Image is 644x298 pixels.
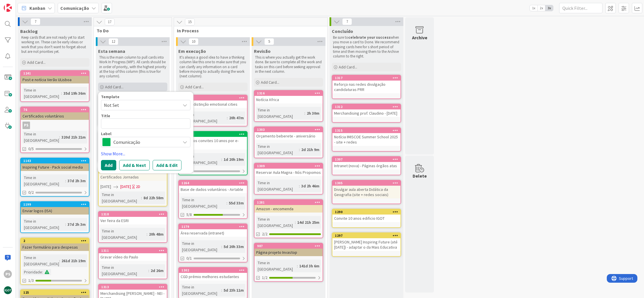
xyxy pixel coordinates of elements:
[254,163,323,195] a: 1309Reservar Aula Magna - Nós PropomosTime in [GEOGRAPHIC_DATA]:3d 2h 46m
[21,202,89,215] div: 1199Enviar logos (ISA)
[332,28,353,34] span: Concluído
[335,234,400,238] div: 1297
[348,35,391,40] strong: celebrate your success
[99,212,167,224] div: 1318Ver feira da ESRI
[119,160,150,170] button: Add & Next
[186,255,192,261] span: 0/1
[100,184,111,190] span: [DATE]
[21,243,89,251] div: Fazer formulário para despesas
[297,263,298,269] span: :
[178,131,248,175] a: 1314Envio dos convites 10 anos por e-mailTime in [GEOGRAPHIC_DATA]:1d 20h 19m0/1
[23,108,89,112] div: 76
[4,270,12,278] div: PS
[101,160,116,170] button: Add
[179,95,247,108] div: 1310Notícia distinção emotional cities
[20,158,89,197] a: 1143Inspiring Future - Pack social mediaTime in [GEOGRAPHIC_DATA]:37d 2h 3m0/2
[65,178,66,184] span: :
[21,107,89,112] div: 76
[332,209,400,215] div: 1290
[304,110,305,116] span: :
[21,35,88,54] p: Keep cards that are not ready yet to start working on. These can be early ideas or work that you ...
[305,110,321,116] div: 2h 30m
[181,153,221,166] div: Time in [GEOGRAPHIC_DATA]
[21,202,89,207] div: 1199
[101,249,167,253] div: 1311
[21,122,89,129] div: PS
[181,111,227,124] div: Time in [GEOGRAPHIC_DATA]
[120,184,131,190] span: [DATE]
[179,180,247,186] div: 1264
[300,146,321,153] div: 2d 21h 9m
[179,224,247,229] div: 1179
[254,249,323,256] div: Página projeto Invastop
[105,84,123,90] span: Add Card...
[342,18,352,25] span: 7
[254,48,271,54] span: Revisão
[256,180,299,192] div: Time in [GEOGRAPHIC_DATA]
[66,178,87,184] div: 37d 2h 3m
[99,173,167,181] div: Certificados Jornadas
[179,273,247,280] div: CGD prémio melhores estudantes
[185,18,195,25] span: 15
[21,71,89,76] div: 1241
[300,183,321,189] div: 3d 2h 46m
[29,5,45,12] span: Kanban
[333,35,400,59] p: Be sure to when you move a card to Done. We recommend keeping cards here for s short period of ti...
[60,5,89,11] b: Comunicação
[147,231,147,237] span: :
[221,243,222,250] span: :
[23,239,89,243] div: 2
[20,107,89,153] a: 76Certificados voluntáriosPSTime in [GEOGRAPHIC_DATA]:320d 21h 21m0/5
[21,158,89,163] div: 1143
[101,113,110,118] label: Title
[298,263,321,269] div: 141d 3h 6m
[66,221,87,228] div: 37d 2h 3m
[254,200,323,213] div: 1281Amazon - encomenda
[530,5,538,11] span: 1x
[65,221,66,228] span: :
[332,128,400,133] div: 1315
[60,258,87,264] div: 261d 21h 19m
[254,127,323,140] div: 1303Orçamento beberete - aniversário
[332,157,400,162] div: 1307
[99,284,167,290] div: 1313
[177,28,320,33] span: In Process
[222,156,245,163] div: 1d 20h 19m
[20,70,89,102] a: 1241Post e notícia Verão ULisboaTime in [GEOGRAPHIC_DATA]:35d 19h 36m
[332,104,400,117] div: 1312Merchandising prof. Claudino - [DATE]
[256,216,295,229] div: Time in [GEOGRAPHIC_DATA]
[262,231,267,237] span: 2/2
[21,76,89,83] div: Post e notícia Verão ULisboa
[179,180,247,193] div: 1264Base de dados voluntários - Airtable
[59,134,60,140] span: :
[256,107,304,120] div: Time in [GEOGRAPHIC_DATA]
[21,290,89,295] div: 125
[254,243,323,249] div: 987
[181,284,221,297] div: Time in [GEOGRAPHIC_DATA]
[335,76,400,80] div: 1317
[227,200,245,206] div: 55d 33m
[23,218,65,231] div: Time in [GEOGRAPHIC_DATA]
[21,158,89,171] div: 1143Inspiring Future - Pack social media
[23,87,61,100] div: Time in [GEOGRAPHIC_DATA]
[332,127,401,152] a: 1315Notícia IMISCOE Summer School 2025 - site + redes
[413,172,427,179] div: Delete
[97,28,164,33] span: To Do
[332,209,400,222] div: 1290Convite 10 anos edificio IGOT
[332,209,401,228] a: 1290Convite 10 anos edificio IGOT
[178,48,206,54] span: Em execução
[20,201,89,233] a: 1199Enviar logos (ISA)Time in [GEOGRAPHIC_DATA]:37d 2h 3m
[332,180,400,198] div: 1305Divulgar aula aberta Didática da Geografia (site + redes sociais)
[101,150,190,157] a: Show More...
[100,191,141,204] div: Time in [GEOGRAPHIC_DATA]
[23,159,89,163] div: 1143
[332,104,401,123] a: 1312Merchandising prof. Claudino - [DATE]
[254,163,323,176] div: 1309Reservar Aula Magna - Nós Propomos
[181,181,247,185] div: 1264
[256,260,297,272] div: Time in [GEOGRAPHIC_DATA]
[149,267,165,274] div: 2d 26m
[254,163,323,169] div: 1309
[299,146,300,153] span: :
[179,132,247,150] div: 1314Envio dos convites 10 anos por e-mail
[179,186,247,193] div: Base de dados voluntários - Airtable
